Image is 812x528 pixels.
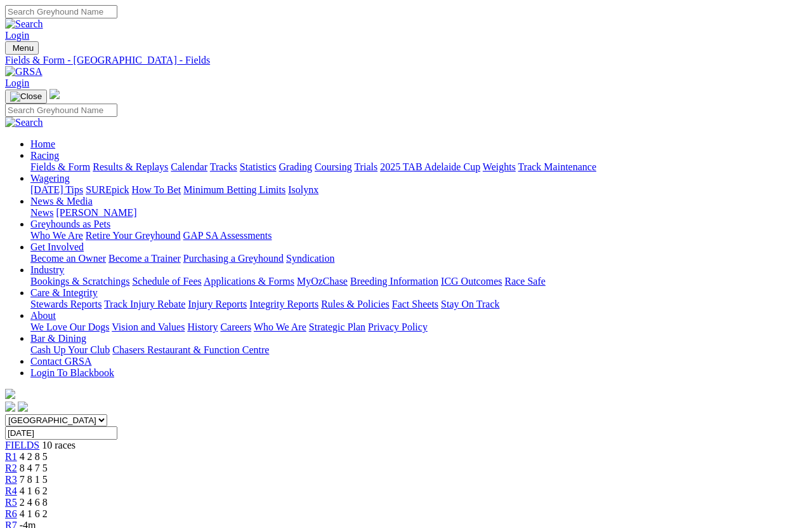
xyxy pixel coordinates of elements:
a: Fact Sheets [392,299,438,309]
img: Close [10,91,42,102]
a: R3 [5,474,17,485]
div: Wagering [30,184,807,196]
a: Fields & Form [30,161,90,172]
a: Bookings & Scratchings [30,276,129,287]
a: History [187,322,218,332]
div: Get Involved [30,253,807,264]
a: FIELDS [5,440,39,450]
input: Search [5,5,117,18]
img: logo-grsa-white.png [49,89,60,99]
a: Become a Trainer [108,253,181,264]
a: ICG Outcomes [441,276,502,287]
img: twitter.svg [18,402,28,412]
a: How To Bet [132,184,181,195]
a: Breeding Information [350,276,438,287]
div: Industry [30,276,807,287]
span: 7 8 1 5 [20,474,48,485]
a: Fields & Form - [GEOGRAPHIC_DATA] - Fields [5,55,807,66]
div: About [30,322,807,333]
a: Care & Integrity [30,287,98,298]
img: facebook.svg [5,402,15,412]
div: Racing [30,161,807,173]
span: 4 2 8 5 [20,451,48,462]
a: Syndication [286,253,334,264]
a: Stewards Reports [30,299,101,309]
span: Menu [13,43,34,53]
a: Integrity Reports [249,299,318,309]
div: Care & Integrity [30,299,807,310]
a: Industry [30,264,64,275]
a: Retire Your Greyhound [86,230,181,241]
span: 4 1 6 2 [20,485,48,496]
a: Home [30,139,55,149]
img: Search [5,18,43,30]
a: Weights [483,161,516,172]
a: Stay On Track [441,299,499,309]
a: Privacy Policy [368,322,428,332]
a: Tracks [210,161,237,172]
a: Minimum Betting Limits [183,184,285,195]
a: Applications & Forms [204,276,294,287]
a: R1 [5,451,17,462]
a: Racing [30,150,59,161]
div: Bar & Dining [30,344,807,356]
a: Get Involved [30,241,84,252]
input: Select date [5,426,117,440]
a: About [30,310,56,321]
a: Injury Reports [188,299,247,309]
span: 4 1 6 2 [20,508,48,519]
a: Coursing [315,161,352,172]
a: Trials [354,161,377,172]
a: Login To Blackbook [30,367,114,378]
a: Bar & Dining [30,333,86,344]
input: Search [5,104,117,117]
a: Strategic Plan [309,322,365,332]
a: Rules & Policies [321,299,390,309]
a: Race Safe [504,276,545,287]
div: News & Media [30,207,807,219]
img: logo-grsa-white.png [5,389,15,399]
a: Vision and Values [112,322,185,332]
a: R2 [5,463,17,473]
a: Chasers Restaurant & Function Centre [112,344,269,355]
span: 8 4 7 5 [20,463,48,473]
a: GAP SA Assessments [183,230,272,241]
a: Who We Are [30,230,83,241]
a: R5 [5,497,17,508]
a: News & Media [30,196,93,206]
a: Statistics [240,161,277,172]
a: R6 [5,508,17,519]
a: 2025 TAB Adelaide Cup [380,161,480,172]
a: Who We Are [254,322,306,332]
img: GRSA [5,66,43,78]
span: 2 4 6 8 [20,497,48,508]
a: R4 [5,485,17,496]
a: Wagering [30,173,70,184]
a: Purchasing a Greyhound [183,253,284,264]
a: Track Maintenance [518,161,596,172]
a: Results & Replays [93,161,168,172]
a: Grading [279,161,312,172]
a: [DATE] Tips [30,184,83,195]
button: Toggle navigation [5,41,39,55]
a: Track Injury Rebate [104,299,185,309]
a: Isolynx [288,184,318,195]
button: Toggle navigation [5,90,47,104]
a: Contact GRSA [30,356,91,367]
a: Login [5,78,29,88]
div: Greyhounds as Pets [30,230,807,241]
a: Become an Owner [30,253,106,264]
img: Search [5,117,43,128]
a: News [30,207,53,218]
a: SUREpick [86,184,129,195]
a: [PERSON_NAME] [56,207,136,218]
a: Greyhounds as Pets [30,219,110,229]
a: MyOzChase [297,276,348,287]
